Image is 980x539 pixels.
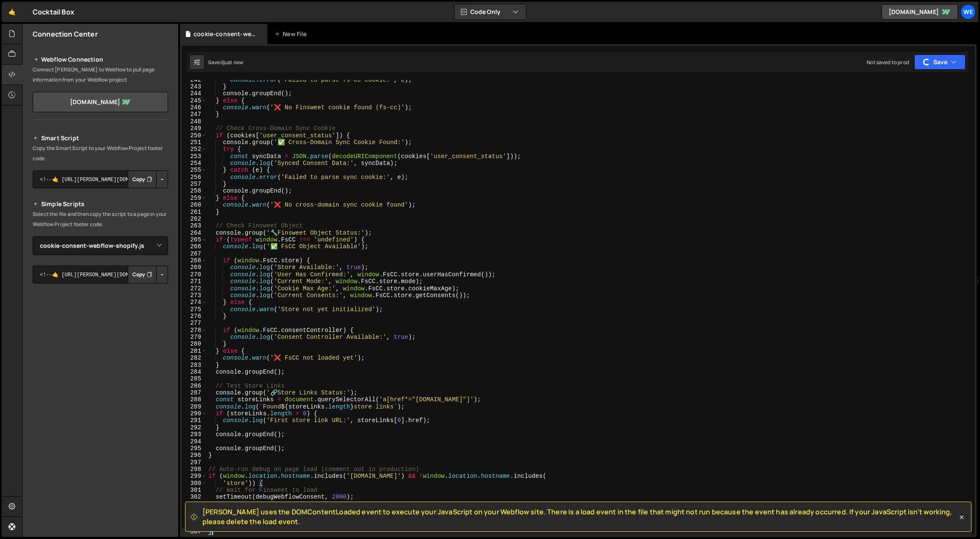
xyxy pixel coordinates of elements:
div: 244 [182,90,207,97]
textarea: <!--🤙 [URL][PERSON_NAME][DOMAIN_NAME]> <script>document.addEventListener("DOMContentLoaded", func... [33,170,168,188]
div: 265 [182,236,207,243]
div: 303 [182,501,207,508]
div: 248 [182,118,207,125]
div: 298 [182,466,207,473]
div: 274 [182,299,207,306]
div: New File [274,30,310,38]
div: 292 [182,424,207,431]
div: Button group with nested dropdown [128,170,168,188]
div: 263 [182,222,207,229]
div: 278 [182,327,207,334]
div: 270 [182,271,207,278]
div: 271 [182,278,207,285]
div: 272 [182,285,207,292]
div: 260 [182,201,207,208]
div: 297 [182,459,207,466]
div: 299 [182,473,207,479]
iframe: YouTube video player [33,298,169,374]
p: Copy the Smart Script to your Webflow Project footer code. [33,143,168,164]
div: 243 [182,83,207,90]
a: [DOMAIN_NAME] [882,4,958,20]
div: 293 [182,431,207,438]
div: 261 [182,209,207,216]
div: 259 [182,195,207,201]
div: Saved [208,59,243,66]
div: 267 [182,250,207,257]
div: 276 [182,313,207,320]
button: Save [914,54,966,70]
button: Copy [128,266,157,284]
a: [DOMAIN_NAME] [33,92,168,112]
div: 251 [182,139,207,146]
div: Not saved to prod [867,59,909,66]
div: 305 [182,515,207,522]
div: 289 [182,403,207,410]
span: [PERSON_NAME] uses the DOMContentLoaded event to execute your JavaScript on your Webflow site. Th... [202,507,958,526]
p: Connect [PERSON_NAME] to Webflow to pull page information from your Webflow project [33,65,168,85]
h2: Smart Script [33,133,168,143]
div: 253 [182,153,207,160]
div: 284 [182,369,207,375]
div: 255 [182,167,207,173]
div: 268 [182,257,207,264]
div: Cocktail Box [33,7,74,17]
div: 246 [182,104,207,111]
div: 304 [182,508,207,514]
div: 252 [182,146,207,153]
div: 287 [182,389,207,396]
div: 279 [182,334,207,340]
div: 250 [182,132,207,139]
div: Button group with nested dropdown [128,266,168,284]
div: 300 [182,480,207,487]
div: 258 [182,187,207,194]
div: 302 [182,494,207,500]
div: 254 [182,160,207,167]
div: 283 [182,362,207,369]
div: 307 [182,528,207,535]
div: 301 [182,487,207,494]
div: 269 [182,264,207,271]
div: 275 [182,306,207,313]
div: 262 [182,216,207,222]
button: Copy [128,170,157,188]
a: 🤙 [2,2,22,22]
div: 249 [182,125,207,132]
div: 281 [182,348,207,355]
div: 266 [182,243,207,250]
div: 257 [182,181,207,187]
div: just now [223,59,243,66]
a: We [960,4,976,20]
h2: Simple Scripts [33,199,168,209]
h2: Webflow Connection [33,54,168,65]
div: 286 [182,383,207,389]
div: 288 [182,396,207,403]
button: Code Only [455,4,526,20]
textarea: <!--🤙 [URL][PERSON_NAME][DOMAIN_NAME]> <script>document.addEventListener("DOMContentLoaded", func... [33,266,168,284]
div: 245 [182,97,207,104]
div: 294 [182,438,207,445]
div: 282 [182,355,207,361]
div: cookie-consent-webflow-shopify.js [194,30,257,38]
div: 306 [182,522,207,528]
div: 290 [182,410,207,417]
div: 291 [182,417,207,424]
div: 273 [182,292,207,299]
div: 280 [182,340,207,347]
div: 295 [182,445,207,452]
div: 256 [182,174,207,181]
div: 285 [182,375,207,382]
h2: Connection Center [33,29,98,39]
div: 264 [182,230,207,236]
div: 277 [182,320,207,326]
iframe: YouTube video player [33,380,169,456]
div: 296 [182,452,207,459]
p: Select the file and then copy the script to a page in your Webflow Project footer code. [33,209,168,230]
div: 247 [182,111,207,118]
div: 242 [182,77,207,83]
